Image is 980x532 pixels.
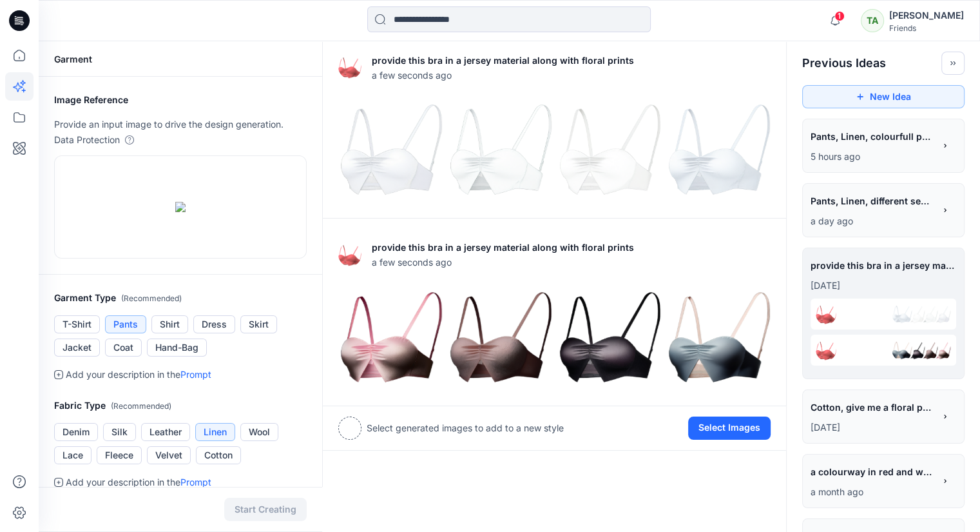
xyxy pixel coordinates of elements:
span: a few seconds ago [372,68,634,82]
h2: Fabric Type [54,398,307,414]
img: 1.png [448,99,552,202]
button: Denim [54,423,98,441]
p: provide this bra in a jersey material along with floral prints [372,53,634,68]
a: Prompt [180,477,211,488]
button: Jacket [54,339,100,357]
button: Cotton [196,446,241,464]
p: September 10, 2025 [811,213,934,229]
img: 0.png [339,99,442,202]
span: a colourway in red and white [811,462,933,481]
button: Coat [105,339,142,357]
img: 2.png [558,286,661,389]
p: September 04, 2025 [811,420,934,435]
img: eyJhbGciOiJIUzI1NiIsImtpZCI6IjAiLCJ0eXAiOiJKV1QifQ.eyJkYXRhIjp7InR5cGUiOiJzdG9yYWdlIiwicGF0aCI6In... [816,304,836,324]
img: eyJhbGciOiJIUzI1NiIsImtpZCI6IjAiLCJ0eXAiOiJKV1QifQ.eyJkYXRhIjp7InR5cGUiOiJzdG9yYWdlIiwicGF0aCI6In... [338,243,361,266]
button: Pants [105,315,146,333]
img: 0.png [930,304,951,324]
img: 1.png [448,286,552,389]
button: Leather [141,423,190,441]
span: provide this bra in a jersey material along with floral prints [811,256,956,275]
p: Select generated images to add to a new style [367,420,564,436]
span: ( Recommended ) [111,401,171,411]
img: 0.png [930,340,951,360]
img: 2.png [558,99,661,202]
img: eyJhbGciOiJIUzI1NiIsImtpZCI6IjAiLCJ0eXAiOiJKV1QifQ.eyJkYXRhIjp7InR5cGUiOiJzdG9yYWdlIiwicGF0aCI6In... [816,340,836,360]
span: 1 [834,11,845,21]
button: Lace [54,446,91,464]
button: Select Images [688,417,771,440]
div: [PERSON_NAME] [889,8,964,23]
img: 1.png [918,340,938,360]
button: New Idea [802,85,965,108]
span: Cotton, give me a floral print design mixed with 3 colors [811,398,933,417]
img: 3.png [667,99,770,202]
img: 3.png [667,286,770,389]
h2: Previous Ideas [802,55,886,71]
img: 72a6f707-f4c8-40de-b36f-7e34991c8b00 [175,202,186,212]
button: Shirt [151,315,188,333]
button: Toggle idea bar [941,52,965,75]
button: Skirt [240,315,277,333]
button: Velvet [147,446,191,464]
p: September 11, 2025 [811,149,934,164]
span: Pants, Linen, colourfull pants [811,127,933,146]
p: September 07, 2025 [811,278,956,293]
img: 3.png [892,304,912,324]
img: 0.png [339,286,442,389]
p: Data Protection [54,132,120,148]
p: Add your description in the [66,475,211,490]
img: 1.png [918,304,938,324]
img: eyJhbGciOiJIUzI1NiIsImtpZCI6IjAiLCJ0eXAiOiJKV1QifQ.eyJkYXRhIjp7InR5cGUiOiJzdG9yYWdlIiwicGF0aCI6In... [338,55,361,79]
button: Wool [240,423,278,441]
span: Pants, Linen, different seams constructions and colors [811,192,933,210]
p: July 30, 2025 [811,484,934,500]
span: ( Recommended ) [121,293,182,303]
span: a few seconds ago [372,255,634,269]
p: Add your description in the [66,367,211,382]
button: Linen [195,423,235,441]
h2: Garment Type [54,290,307,306]
a: Prompt [180,369,211,380]
img: 2.png [905,304,925,324]
button: T-Shirt [54,315,100,333]
button: Fleece [97,446,142,464]
div: TA [861,9,884,32]
p: provide this bra in a jersey material along with floral prints [372,240,634,255]
button: Silk [103,423,136,441]
h2: Image Reference [54,92,307,108]
button: Dress [193,315,235,333]
button: Hand-Bag [147,339,207,357]
img: 2.png [905,340,925,360]
p: Provide an input image to drive the design generation. [54,117,307,132]
div: Friends [889,23,964,33]
img: 3.png [892,340,912,360]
